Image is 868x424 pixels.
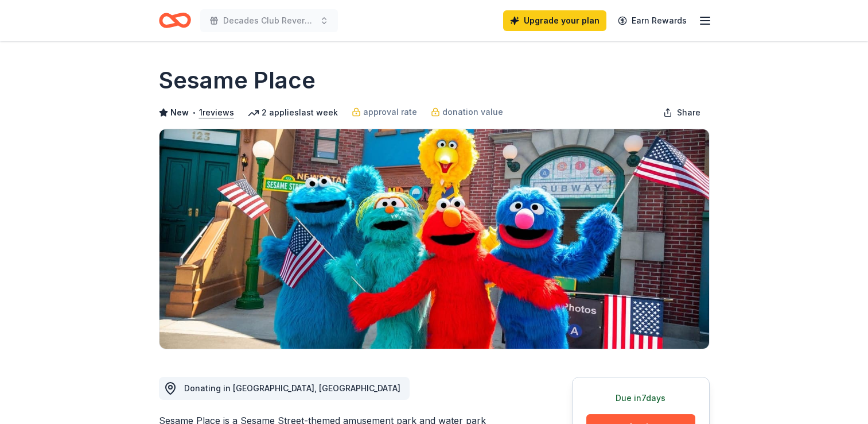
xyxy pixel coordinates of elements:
[170,106,189,120] span: New
[431,105,503,119] a: donation value
[352,105,417,119] a: approval rate
[200,9,338,32] button: Decades Club Reverse Raffle & Evening of Dancing through the Decades
[159,64,316,97] h1: Sesame Place
[363,105,417,119] span: approval rate
[223,14,315,28] span: Decades Club Reverse Raffle & Evening of Dancing through the Decades
[159,7,191,34] a: Home
[248,106,338,120] div: 2 applies last week
[677,106,700,120] span: Share
[586,391,695,405] div: Due in 7 days
[184,383,400,393] span: Donating in [GEOGRAPHIC_DATA], [GEOGRAPHIC_DATA]
[654,101,710,124] button: Share
[192,108,196,117] span: •
[611,10,694,31] a: Earn Rewards
[503,10,606,31] a: Upgrade your plan
[159,129,709,349] img: Image for Sesame Place
[199,106,234,120] button: 1reviews
[442,105,503,119] span: donation value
